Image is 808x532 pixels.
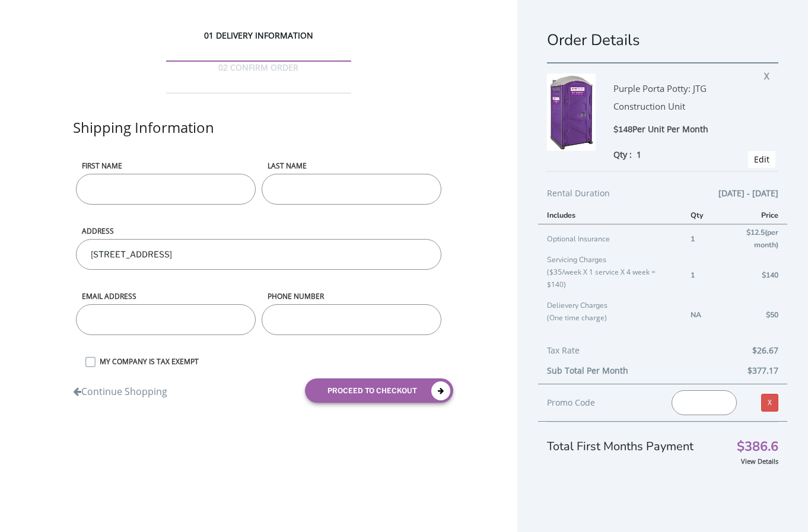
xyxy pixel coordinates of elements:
div: Total First Months Payment [547,422,778,455]
td: Servicing Charges [538,252,682,298]
b: $377.17 [747,365,778,376]
div: Tax Rate [547,343,778,364]
iframe: Live Chat Button [758,470,808,520]
span: $26.67 [752,343,778,358]
td: 1 [682,252,712,298]
b: Sub Total Per Month [547,365,628,376]
th: Includes [538,206,682,224]
button: proceed to checkout [305,378,453,403]
label: LAST NAME [262,161,441,171]
span: 1 [637,149,641,160]
span: [DATE] - [DATE] [718,186,778,200]
label: First name [76,161,256,171]
span: $386.6 [737,441,778,453]
div: Qty : [613,148,753,161]
a: Continue Shopping [73,379,167,399]
label: phone number [262,291,441,301]
div: 01 DELIVERY INFORMATION [166,30,351,62]
td: Optional Insurance [538,224,682,252]
span: X [764,66,775,82]
div: Shipping Information [73,117,445,161]
td: $50 [712,298,787,331]
a: View Details [741,457,778,466]
h1: Order Details [547,30,778,50]
td: $12.5(per month) [712,224,787,252]
div: Rental Duration [547,186,778,206]
td: Delievery Charges [538,298,682,331]
td: $140 [712,252,787,298]
p: ($35/week X 1 service X 4 week = $140) [547,266,673,291]
th: Price [712,206,787,224]
a: Edit [754,154,769,165]
span: Per Unit Per Month [632,123,708,135]
td: 1 [682,224,712,252]
div: Promo Code [547,396,654,410]
th: Qty [682,206,712,224]
td: NA [682,298,712,331]
p: (One time charge) [547,311,673,324]
div: Purple Porta Potty: JTG Construction Unit [613,74,753,123]
label: MY COMPANY IS TAX EXEMPT [94,356,445,367]
a: X [761,394,778,412]
div: 02 CONFIRM ORDER [166,62,351,94]
div: $148 [613,123,753,136]
label: Email address [76,291,256,301]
